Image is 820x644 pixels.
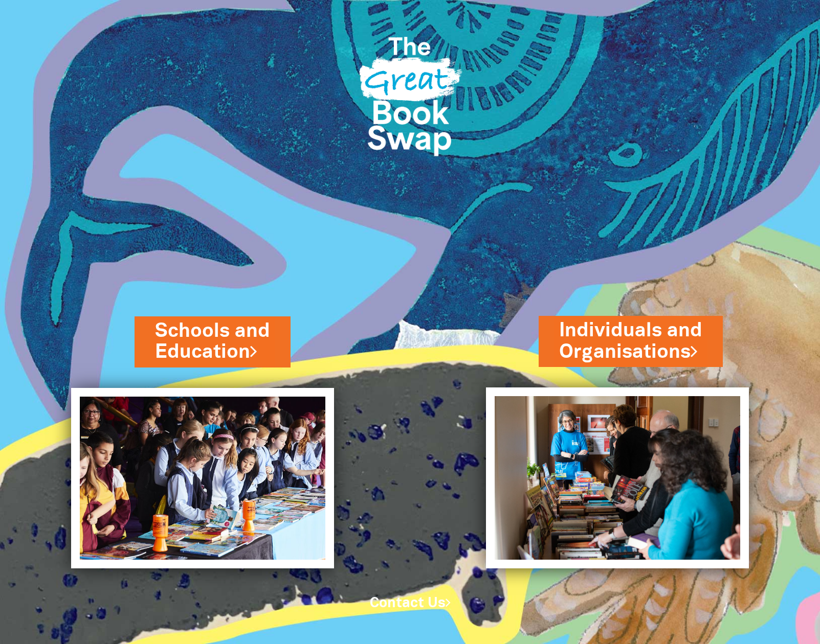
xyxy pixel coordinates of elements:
img: Individuals and Organisations [486,387,748,568]
img: Schools and Education [71,388,334,568]
a: Schools andEducation [155,318,270,365]
a: Contact Us [370,597,451,610]
a: Individuals andOrganisations [559,317,702,365]
img: Great Bookswap logo [349,12,471,173]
